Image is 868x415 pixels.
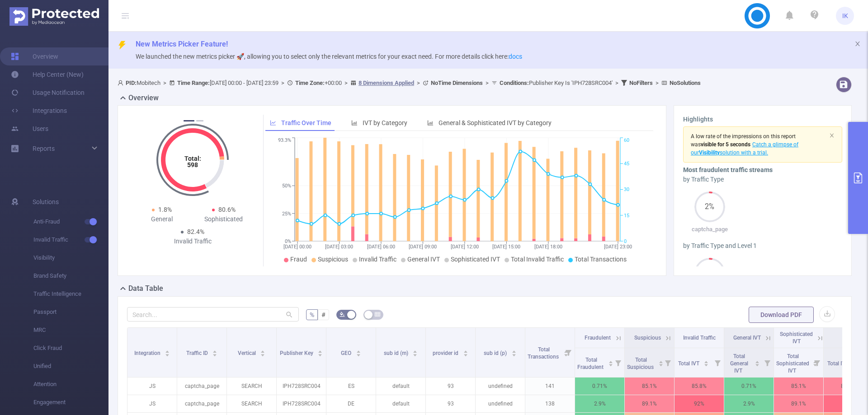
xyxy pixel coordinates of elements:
a: docs [509,53,522,60]
div: Sort [412,349,418,354]
a: Integrations [11,102,67,120]
i: Filter menu [761,348,774,377]
i: icon: bg-colors [340,312,345,317]
span: Traffic Over Time [281,119,331,126]
h2: Data Table [128,283,163,294]
h2: Overview [128,93,159,103]
span: > [342,79,350,86]
span: Mobitech [DATE] 00:00 - [DATE] 23:59 +00:00 [118,79,701,86]
i: icon: bar-chart [427,120,434,126]
i: icon: caret-up [755,359,760,362]
i: icon: caret-up [212,349,217,352]
p: default [376,378,425,395]
span: Click Fraud [33,339,108,357]
i: icon: caret-up [511,349,516,352]
i: icon: caret-down [704,363,709,365]
div: General [131,214,193,224]
span: General & Sophisticated IVT by Category [439,119,552,126]
span: A low rate of the impressions on this report [691,133,796,140]
tspan: [DATE] 00:00 [283,244,311,250]
p: SEARCH [227,395,276,412]
span: % [310,311,314,318]
i: Filter menu [711,348,724,377]
p: 85.8% [675,378,724,395]
span: Total IVT [678,360,701,367]
div: Sort [511,349,517,354]
span: sub id (p) [484,350,508,356]
span: GEO [341,350,353,356]
span: Invalid Traffic [33,231,108,249]
i: icon: caret-down [356,353,361,355]
span: General IVT [407,256,440,263]
tspan: 93.3% [278,138,291,144]
span: MRC [33,321,108,339]
span: Unified [33,357,108,375]
button: 2 [196,120,203,121]
p: captcha_page [177,395,226,412]
span: Suspicious [318,256,348,263]
b: No Solutions [670,79,701,86]
input: Search... [127,307,299,322]
p: 93 [426,395,475,412]
i: icon: caret-down [212,353,217,355]
span: Publisher Key [280,350,315,356]
span: Total Fraudulent [577,357,605,370]
i: icon: caret-down [463,353,468,355]
i: icon: close [829,133,835,138]
p: 0.71% [575,378,624,395]
b: visible for 5 seconds [701,141,750,148]
i: Filter menu [612,348,624,377]
tspan: 0 [624,238,627,244]
p: 89.1% [625,395,674,412]
span: Traffic Intelligence [33,285,108,303]
i: icon: caret-up [260,349,265,352]
span: > [653,79,661,86]
tspan: 15 [624,213,629,219]
span: Total Suspicious [627,357,655,370]
i: icon: caret-up [356,349,361,352]
i: icon: close [854,41,861,47]
div: by Traffic Type and Level 1 [683,241,842,251]
span: Vertical [238,350,257,356]
div: Sort [755,359,760,365]
a: Usage Notification [11,84,85,102]
tspan: 60 [624,138,629,144]
span: 1.8% [158,206,172,213]
div: Sort [356,349,361,354]
span: Solutions [33,193,59,211]
i: icon: caret-down [165,353,170,355]
i: Filter menu [562,328,575,377]
span: > [278,79,287,86]
span: Total Transactions [528,346,560,360]
b: Time Range: [177,79,210,86]
span: > [613,79,621,86]
b: Most fraudulent traffic streams [683,166,773,173]
span: > [483,79,491,86]
div: Sophisticated [193,214,255,224]
span: Attention [33,375,108,393]
h3: Highlights [683,115,842,124]
tspan: [DATE] 23:00 [604,244,632,250]
div: Invalid Traffic [162,237,224,246]
span: General IVT [733,335,761,341]
div: Sort [703,359,709,365]
span: Total Sophisticated IVT [776,353,809,374]
span: Traffic ID [186,350,209,356]
button: Download PDF [749,307,814,323]
p: default [376,395,425,412]
span: Anti-Fraud [33,213,108,231]
i: icon: caret-down [511,353,516,355]
p: JS [127,395,177,412]
p: 92% [675,395,724,412]
p: captcha_page [683,225,736,234]
span: Total IVT [827,360,850,367]
u: 8 Dimensions Applied [359,79,414,86]
i: icon: user [118,80,126,86]
div: Sort [260,349,265,354]
i: icon: table [375,312,380,317]
p: DE [326,395,376,412]
i: icon: caret-up [165,349,170,352]
a: Help Center (New) [11,65,84,84]
p: 89.1% [774,395,823,412]
tspan: 30 [624,187,629,193]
